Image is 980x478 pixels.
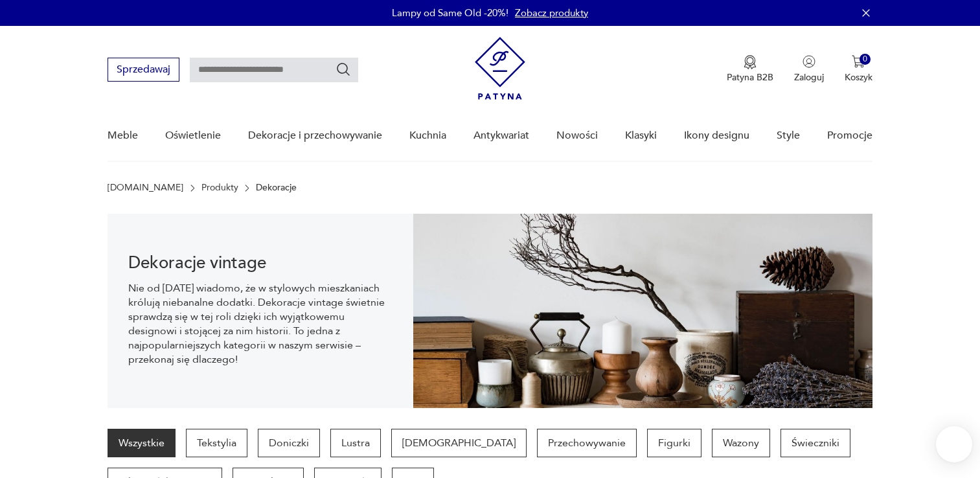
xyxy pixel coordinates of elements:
[556,111,598,161] a: Nowości
[845,71,872,84] p: Koszyk
[248,111,382,161] a: Dekoracje i przechowywanie
[413,214,872,408] img: 3afcf10f899f7d06865ab57bf94b2ac8.jpg
[473,111,529,161] a: Antykwariat
[744,55,757,69] img: Ikona medalu
[647,429,701,457] a: Figurki
[515,6,588,19] a: Zobacz produkty
[537,429,637,457] a: Przechowywanie
[165,111,221,161] a: Oświetlenie
[936,426,972,462] iframe: Smartsupp widget button
[108,66,179,75] a: Sprzedawaj
[777,111,800,161] a: Style
[827,111,872,161] a: Promocje
[128,281,393,367] p: Nie od [DATE] wiadomo, że w stylowych mieszkaniach królują niebanalne dodatki. Dekoracje vintage ...
[330,429,381,457] a: Lustra
[409,111,446,161] a: Kuchnia
[794,55,824,84] button: Zaloguj
[108,429,176,457] a: Wszystkie
[727,55,773,84] a: Ikona medaluPatyna B2B
[108,183,183,193] a: [DOMAIN_NAME]
[186,429,247,457] a: Tekstylia
[256,183,297,193] p: Dekoracje
[794,71,824,84] p: Zaloguj
[201,183,238,193] a: Produkty
[391,429,527,457] a: [DEMOGRAPHIC_DATA]
[684,111,749,161] a: Ikony designu
[108,58,179,82] button: Sprzedawaj
[336,62,351,77] button: Szukaj
[860,54,871,65] div: 0
[781,429,850,457] a: Świeczniki
[128,255,393,271] h1: Dekoracje vintage
[727,55,773,84] button: Patyna B2B
[108,111,138,161] a: Meble
[258,429,320,457] a: Doniczki
[852,55,865,68] img: Ikona koszyka
[475,37,525,100] img: Patyna - sklep z meblami i dekoracjami vintage
[712,429,770,457] a: Wazony
[625,111,657,161] a: Klasyki
[845,55,872,84] button: 0Koszyk
[727,71,773,84] p: Patyna B2B
[392,6,508,19] p: Lampy od Same Old -20%!
[803,55,815,68] img: Ikonka użytkownika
